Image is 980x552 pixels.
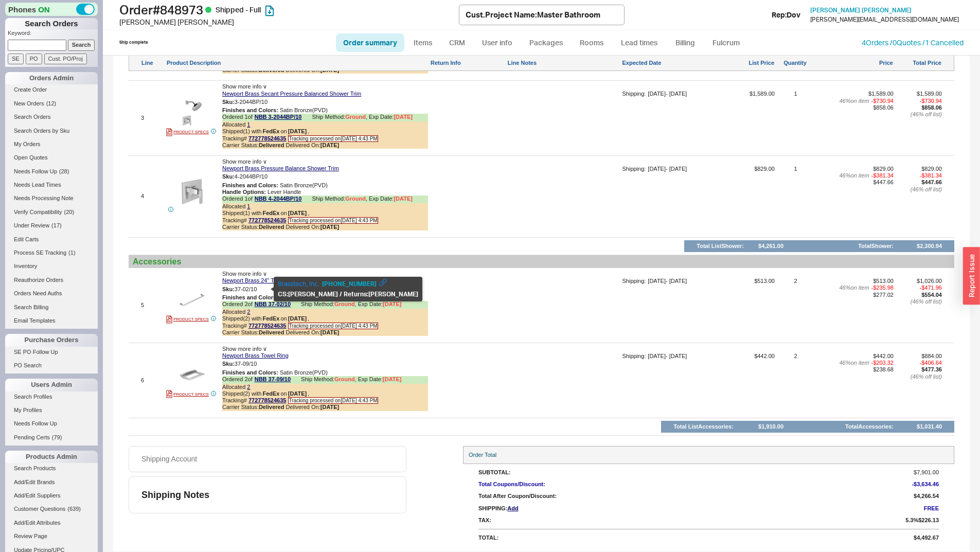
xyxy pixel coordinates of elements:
span: ON [38,4,50,15]
a: Customer Questions(639) [5,504,98,514]
span: Add [507,505,518,512]
a: Items [406,33,440,52]
div: , Exp Date: [355,301,402,309]
a: Process SE Tracking(1) [5,247,98,258]
b: [DATE] [288,128,307,135]
span: Needs Follow Up [14,420,57,426]
span: $1,026.00 [917,278,942,284]
b: Delivered [259,404,284,410]
span: $238.68 [873,366,894,372]
span: Delivered On: [286,224,340,230]
span: $3,634.46 [914,481,939,487]
div: Ship complete [119,40,148,45]
div: Total Accessories : [845,423,894,430]
span: [DATE] [394,195,412,202]
span: Show more info ∨ [222,271,267,277]
span: 46 % on item [839,284,869,291]
a: Fulcrum [705,33,747,52]
div: Shipping Notes [141,489,402,501]
h1: Order # 848973 [119,3,459,17]
span: Delivered On: [286,142,340,148]
span: 37-02/10 [235,286,257,292]
div: Total List Shower : [697,243,743,250]
a: Orders Need Auths [5,288,98,299]
div: Shipping: [622,278,646,284]
a: Brasstech, Inc. [278,280,319,288]
button: [PHONE_NUMBER] [322,279,377,289]
div: Shipping Account [141,455,197,464]
div: [DATE] - [DATE] [648,353,687,360]
span: $277.02 [873,292,894,298]
div: Lever Handle [222,189,428,195]
a: PRODUCT SPECS [166,390,209,398]
span: ( 20 ) [64,209,75,215]
span: Tracking# [222,323,286,329]
span: - $381.34 [871,172,894,179]
span: Under Review [14,222,49,228]
span: $447.66 [921,179,942,185]
div: 4 [141,193,164,200]
span: Show more info ∨ [222,158,267,165]
a: My Profiles [5,405,98,416]
a: Create Order [5,84,98,95]
a: 1 [247,121,250,128]
span: ( 28 ) [59,168,69,174]
a: NBB 37-02/10 [255,301,291,309]
a: Pending Certs(79) [5,432,98,443]
span: $1,589.00 [917,91,942,97]
div: Allocated [222,203,428,210]
div: $1,031.40 [917,423,942,430]
img: file_rh5ad4 [180,362,205,387]
span: Sku: [222,361,235,367]
div: Satin Bronze(PVD) [222,369,428,376]
div: Quantity [783,60,807,67]
div: Cust. Project Name : Master Bathroom [466,9,600,20]
div: , Exp Date: [355,376,402,384]
span: - $235.98 [871,284,894,291]
b: [DATE] [288,210,307,217]
img: file_dwf4do [180,288,205,313]
div: Shipping: [478,505,507,512]
div: Shipped ( 1 ) with on , [222,128,428,135]
div: $1,910.00 [758,423,783,430]
div: Return Info [431,60,506,67]
div: Total Price [895,60,941,67]
a: Newport Brass Towel Ring [222,352,289,359]
div: Orders Admin [5,72,98,84]
span: $858.06 [873,104,894,111]
span: Sku: [222,98,235,104]
span: 3-2044BP/10 [235,98,268,104]
a: Verify Compatibility(20) [5,207,98,218]
a: Search Orders by Sku [5,126,98,136]
b: [DATE] [288,390,307,397]
b: [DATE] [320,329,339,335]
div: Satin Bronze(PVD) [222,107,428,114]
img: file_f9qxlu [180,100,205,126]
span: ( 1 ) [68,250,75,256]
div: Price [816,60,893,67]
span: Show more info ∨ [222,346,267,352]
span: Finishes and Colors : [222,107,278,113]
a: 2 [247,309,250,315]
b: FedEx [262,390,279,397]
a: Billing [667,33,703,52]
div: Purchase Orders [5,334,98,346]
div: 1 [794,91,797,153]
span: New Orders [14,100,44,106]
a: Inventory [5,261,98,272]
span: $1,589.00 [718,91,775,153]
span: Finishes and Colors : [222,182,278,188]
span: Carrier Status: [222,404,286,410]
span: $7,901.00 [914,469,939,476]
span: ( 639 ) [67,506,81,512]
span: - $730.94 [920,98,942,104]
a: Packages [522,33,571,52]
div: Order Total [463,446,954,464]
a: [PERSON_NAME] [PERSON_NAME] [810,7,912,14]
div: Line Notes [508,60,620,67]
img: nwp_4-2044BP_26_large_myr8v3 [180,179,205,204]
div: [DATE] - [DATE] [648,166,687,172]
span: Finishes and Colors : [222,369,278,376]
p: Keyword: [8,29,98,40]
div: [DATE] - [DATE] [648,91,687,97]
